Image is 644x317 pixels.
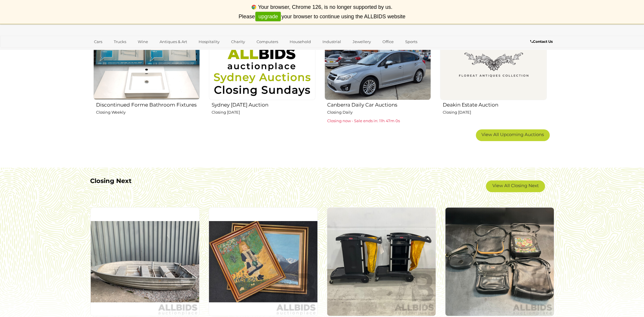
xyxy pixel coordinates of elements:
a: Trucks [110,37,130,47]
a: Jewellery [349,37,375,47]
b: Closing Next [90,177,132,184]
img: Rubbermaid Cleaning Trolley Cart - Lot of 2 [327,207,436,316]
a: Computers [253,37,282,47]
a: Antiques & Art [156,37,191,47]
h2: Deakin Estate Auction [443,101,546,108]
a: Cars [90,37,106,47]
p: Closing Weekly [96,109,200,116]
a: Hospitality [195,37,223,47]
a: upgrade [255,12,281,22]
a: Industrial [319,37,345,47]
img: 3m Aluminium Boat [90,207,199,316]
a: Office [379,37,398,47]
h2: Discontinued Forme Bathroom Fixtures [96,101,200,108]
a: Wine [134,37,152,47]
a: Charity [227,37,249,47]
p: Closing [DATE] [212,109,315,116]
a: [GEOGRAPHIC_DATA] [90,47,140,56]
span: View All Upcoming Auctions [481,132,544,137]
h2: Canberra Daily Car Auctions [327,101,431,108]
span: Closing now - Sale ends in: 11h 47m 0s [327,118,400,123]
a: View All Upcoming Auctions [476,129,550,141]
h2: Sydney [DATE] Auction [212,101,315,108]
a: View All Closing Next [486,180,545,192]
b: Contact Us [530,39,552,44]
p: Closing Daily [327,109,431,116]
a: Contact Us [530,38,554,45]
a: Sports [401,37,421,47]
a: Household [286,37,315,47]
img: CABRELLI & Assorted Crossbody Bag - Lot of 5 [445,207,554,316]
p: Closing [DATE] [443,109,546,116]
img: Reproduction “Girl with the Watering Can” by Renoir - Oil on Board, Richard Hansen “Mountains” Oi... [209,207,318,316]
